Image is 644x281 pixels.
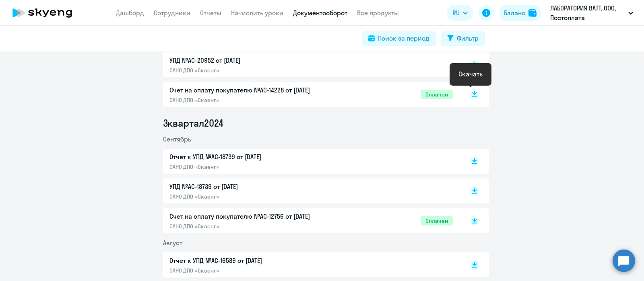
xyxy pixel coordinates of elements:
a: УПД №AC-18739 от [DATE]ОАНО ДПО «Скаенг» [169,182,453,200]
span: Август [163,239,182,247]
p: УПД №AC-18739 от [DATE] [169,182,339,191]
button: RU [447,5,473,21]
a: УПД №AC-20952 от [DATE]ОАНО ДПО «Скаенг» [169,55,453,74]
a: Начислить уроки [231,9,283,17]
button: Фильтр [441,31,485,46]
p: ОАНО ДПО «Скаенг» [169,163,339,170]
a: Счет на оплату покупателю №AC-12756 от [DATE]ОАНО ДПО «Скаенг»Оплачен [169,211,453,230]
div: Фильтр [457,33,479,43]
button: ЛАБОРАТОРИЯ ВАТТ, ООО, Постоплата [546,3,637,23]
p: ЛАБОРАТОРИЯ ВАТТ, ООО, Постоплата [550,3,625,23]
button: Поиск за период [362,31,436,46]
a: Отчет к УПД №AC-18739 от [DATE]ОАНО ДПО «Скаенг» [169,152,453,170]
p: Счет на оплату покупателю №AC-12756 от [DATE] [169,211,339,221]
a: Сотрудники [154,9,190,17]
p: УПД №AC-20952 от [DATE] [169,55,339,65]
a: Отчет к УПД №AC-16589 от [DATE]ОАНО ДПО «Скаенг» [169,256,453,274]
a: Счет на оплату покупателю №AC-14228 от [DATE]ОАНО ДПО «Скаенг»Оплачен [169,85,453,104]
img: balance [528,9,537,17]
p: ОАНО ДПО «Скаенг» [169,67,339,74]
div: Поиск за период [378,33,429,43]
p: ОАНО ДПО «Скаенг» [169,96,339,104]
span: Оплачен [421,90,453,99]
a: Дашборд [116,9,144,17]
button: Балансbalance [499,5,541,21]
p: Отчет к УПД №AC-16589 от [DATE] [169,256,339,265]
p: ОАНО ДПО «Скаенг» [169,223,339,230]
p: ОАНО ДПО «Скаенг» [169,267,339,274]
span: Сентябрь [163,135,191,143]
span: Оплачен [421,216,453,226]
li: 3 квартал 2024 [163,117,489,129]
a: Документооборот [293,9,347,17]
p: Отчет к УПД №AC-18739 от [DATE] [169,152,339,162]
p: ОАНО ДПО «Скаенг» [169,193,339,200]
a: Отчеты [200,9,221,17]
span: RU [452,8,460,18]
p: Счет на оплату покупателю №AC-14228 от [DATE] [169,85,339,95]
div: Скачать [458,69,483,79]
a: Все продукты [357,9,399,17]
div: Баланс [504,8,525,18]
